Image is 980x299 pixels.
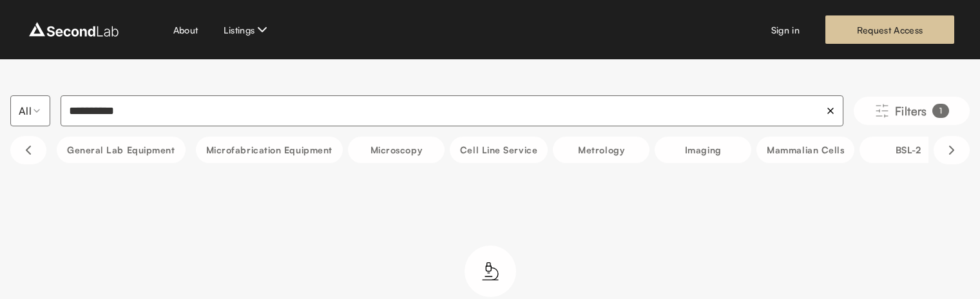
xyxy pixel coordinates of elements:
[771,23,800,37] a: Sign in
[860,137,956,163] button: BSL-2
[934,136,970,164] button: Scroll right
[825,15,954,44] a: Request Access
[932,104,949,118] div: 1
[57,137,186,163] button: General Lab equipment
[854,97,970,125] button: Filters
[895,102,927,120] span: Filters
[348,137,445,163] button: Microscopy
[655,137,751,163] button: Imaging
[173,23,198,37] a: About
[26,19,122,40] img: logo
[450,137,548,163] button: Cell line service
[10,136,46,164] button: Scroll left
[224,22,270,37] button: Listings
[196,137,343,163] button: Microfabrication Equipment
[10,95,50,126] button: Select listing type
[756,137,854,163] button: Mammalian Cells
[553,137,649,163] button: Metrology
